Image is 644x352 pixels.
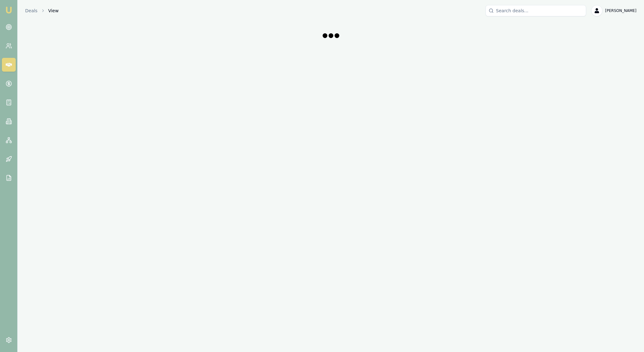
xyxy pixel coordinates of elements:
img: emu-icon-u.png [5,6,13,14]
nav: breadcrumb [25,8,58,14]
input: Search deals [486,5,586,16]
span: [PERSON_NAME] [605,8,636,13]
a: Deals [25,8,37,14]
span: View [48,8,58,14]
